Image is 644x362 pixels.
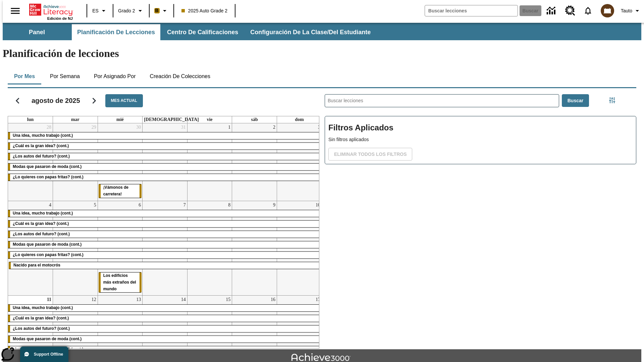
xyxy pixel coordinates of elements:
[181,7,228,14] span: 2025 Auto Grade 2
[328,136,633,143] p: Sin filtros aplicados
[13,164,82,169] span: Modas que pasaron de moda (cont.)
[46,296,53,304] a: 11 de agosto de 2025
[13,263,60,267] span: Nacido para el motocrós
[8,325,322,332] div: ¿Los autos del futuro? (cont.)
[3,24,70,40] button: Panel
[8,132,322,139] div: Una idea, mucho trabajo (cont.)
[605,94,619,107] button: Menú lateral de filtros
[314,201,322,209] a: 10 de agosto de 2025
[92,7,99,14] span: ES
[137,201,142,209] a: 6 de agosto de 2025
[105,94,143,107] button: Mes actual
[224,296,232,304] a: 15 de agosto de 2025
[601,4,614,17] img: avatar image
[272,201,277,209] a: 9 de agosto de 2025
[98,123,143,201] td: 30 de julio de 2025
[98,201,143,296] td: 6 de agosto de 2025
[155,6,159,15] span: B
[3,47,641,60] h1: Planificación de lecciones
[162,24,244,40] button: Centro de calificaciones
[48,201,53,209] a: 4 de agosto de 2025
[93,201,98,209] a: 5 de agosto de 2025
[26,116,35,123] a: lunes
[621,7,632,14] span: Tauto
[277,123,322,201] td: 3 de agosto de 2025
[13,337,82,341] span: Modas que pasaron de moda (cont.)
[99,184,142,198] div: ¡Vámonos de carretera!
[135,123,142,131] a: 30 de julio de 2025
[8,143,322,149] div: ¿Cuál es la gran idea? (cont.)
[90,296,98,304] a: 12 de agosto de 2025
[13,326,70,331] span: ¿Los autos del futuro? (cont.)
[227,123,232,131] a: 1 de agosto de 2025
[90,123,98,131] a: 29 de julio de 2025
[29,2,73,20] div: Portada
[8,252,322,258] div: ¿Lo quieres con papas fritas? (cont.)
[3,24,377,40] div: Subbarra de navegación
[250,116,259,123] a: sábado
[13,211,73,216] span: Una idea, mucho trabajo (cont.)
[8,315,322,322] div: ¿Cuál es la gran idea? (cont.)
[115,116,125,123] a: miércoles
[182,201,187,209] a: 7 de agosto de 2025
[13,232,70,236] span: ¿Los autos del futuro? (cont.)
[13,133,73,138] span: Una idea, mucho trabajo (cont.)
[293,116,305,123] a: domingo
[8,221,322,227] div: ¿Cuál es la gran idea? (cont.)
[13,242,82,247] span: Modas que pasaron de moda (cont.)
[144,68,216,84] button: Creación de colecciones
[70,116,81,123] a: martes
[34,352,63,357] span: Support Offline
[13,252,84,257] span: ¿Lo quieres con papas fritas? (cont.)
[543,2,561,20] a: Centro de información
[8,123,53,201] td: 28 de julio de 2025
[103,185,128,196] span: ¡Vámonos de carretera!
[232,123,277,201] td: 2 de agosto de 2025
[8,305,322,311] div: Una idea, mucho trabajo (cont.)
[8,210,322,217] div: Una idea, mucho trabajo (cont.)
[8,164,322,170] div: Modas que pasaron de moda (cont.)
[317,123,322,131] a: 3 de agosto de 2025
[180,296,187,304] a: 14 de agosto de 2025
[53,201,98,296] td: 5 de agosto de 2025
[314,296,322,304] a: 17 de agosto de 2025
[328,120,633,136] h2: Filtros Aplicados
[143,123,187,201] td: 31 de julio de 2025
[618,5,644,17] button: Perfil/Configuración
[245,24,376,40] button: Configuración de la clase/del estudiante
[118,7,135,14] span: Grado 2
[45,123,53,131] a: 28 de julio de 2025
[53,123,98,201] td: 29 de julio de 2025
[8,231,322,238] div: ¿Los autos del futuro? (cont.)
[3,23,641,40] div: Subbarra de navegación
[277,201,322,296] td: 10 de agosto de 2025
[32,97,80,105] h2: agosto de 2025
[152,5,171,17] button: Boost El color de la clase es anaranjado claro. Cambiar el color de la clase.
[8,241,322,248] div: Modas que pasaron de moda (cont.)
[5,1,25,21] button: Abrir el menú lateral
[143,116,200,123] a: jueves
[579,2,597,19] a: Notificaciones
[13,143,69,148] span: ¿Cuál es la gran idea? (cont.)
[45,68,85,84] button: Por semana
[232,201,277,296] td: 9 de agosto de 2025
[269,296,277,304] a: 16 de agosto de 2025
[8,174,322,181] div: ¿Lo quieres con papas fritas? (cont.)
[47,16,73,20] span: Edición de NJ
[227,201,232,209] a: 8 de agosto de 2025
[29,3,73,16] a: Portada
[86,92,103,109] button: Seguir
[8,201,53,296] td: 4 de agosto de 2025
[319,85,636,349] div: Buscar
[187,201,232,296] td: 8 de agosto de 2025
[99,273,142,293] div: Los edificios más extraños del mundo
[8,336,322,343] div: Modas que pasaron de moda (cont.)
[20,347,68,362] button: Support Offline
[425,5,518,16] input: Buscar campo
[13,305,73,310] span: Una idea, mucho trabajo (cont.)
[13,175,84,179] span: ¿Lo quieres con papas fritas? (cont.)
[187,123,232,201] td: 1 de agosto de 2025
[8,153,322,160] div: ¿Los autos del futuro? (cont.)
[13,221,69,226] span: ¿Cuál es la gran idea? (cont.)
[8,346,322,353] div: ¿Lo quieres con papas fritas? (cont.)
